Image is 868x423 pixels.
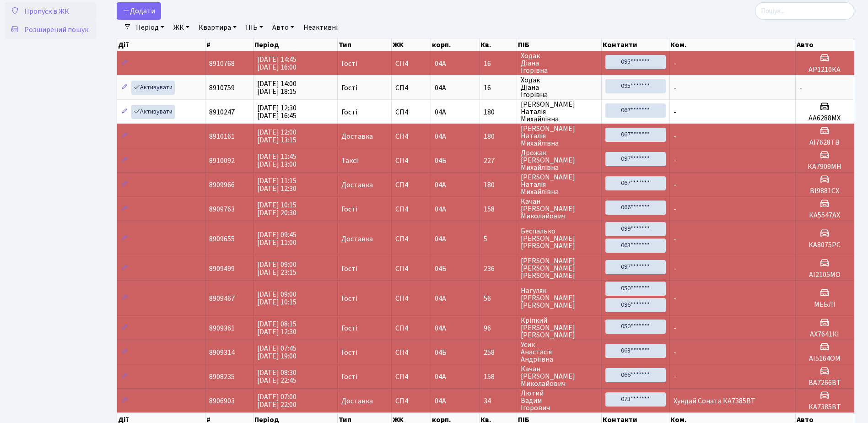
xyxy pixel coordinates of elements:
span: - [674,156,676,166]
span: - [674,234,676,244]
span: 04Б [435,156,447,166]
span: - [674,180,676,190]
span: - [674,107,676,117]
h5: МЕБЛІ [799,300,850,309]
span: - [674,347,676,358]
span: 180 [484,108,513,116]
th: Тип [338,38,392,51]
span: 04А [435,293,446,304]
span: 04А [435,107,446,117]
span: [PERSON_NAME] Наталія Михайлівна [521,101,598,123]
span: [DATE] 09:45 [DATE] 11:00 [257,230,297,248]
span: 04А [435,372,446,382]
span: [DATE] 08:30 [DATE] 22:45 [257,368,297,385]
span: - [674,323,676,333]
span: 16 [484,84,513,92]
h5: КА8075РС [799,241,850,249]
span: [DATE] 07:45 [DATE] 19:00 [257,343,297,361]
span: СП4 [395,181,427,189]
th: Дії [117,38,205,51]
span: Гості [341,206,357,213]
th: Кв. [480,38,517,51]
span: 8909467 [209,293,235,304]
span: - [674,204,676,214]
span: [DATE] 08:15 [DATE] 12:30 [257,319,297,337]
span: Хундай Соната КА7385ВТ [674,396,755,406]
span: [DATE] 09:00 [DATE] 10:15 [257,289,297,307]
span: Ходак Діана Ігорівна [521,76,598,98]
th: корп. [431,38,480,51]
span: Качан [PERSON_NAME] Миколайович [521,198,598,220]
span: [DATE] 11:45 [DATE] 13:00 [257,152,297,169]
span: Гості [341,84,357,92]
span: СП4 [395,295,427,302]
span: Доставка [341,133,373,140]
a: Активувати [131,105,175,119]
input: Пошук... [755,2,854,20]
span: Дрожак [PERSON_NAME] Михайлівна [521,149,598,171]
span: 04А [435,396,446,406]
h5: АА6288МХ [799,114,850,123]
span: Качан [PERSON_NAME] Миколайович [521,365,598,387]
span: 04А [435,131,446,141]
span: [DATE] 12:30 [DATE] 16:45 [257,103,297,121]
span: 34 [484,397,513,405]
span: СП4 [395,265,427,272]
span: 16 [484,60,513,67]
a: Квартира [195,20,240,35]
h5: АІ7628ТВ [799,138,850,147]
span: Доставка [341,181,373,189]
span: СП4 [395,108,427,116]
h5: КА7909МН [799,163,850,171]
h5: КА7385ВТ [799,403,850,412]
span: СП4 [395,373,427,380]
span: СП4 [395,325,427,332]
span: [DATE] 12:00 [DATE] 13:15 [257,127,297,145]
a: Пропуск в ЖК [5,2,96,21]
span: СП4 [395,157,427,164]
span: 180 [484,181,513,189]
h5: ВА7266ВТ [799,379,850,387]
span: 8910768 [209,59,235,69]
span: 5 [484,235,513,243]
span: 04А [435,59,446,69]
span: 96 [484,325,513,332]
span: Доставка [341,397,373,405]
span: 180 [484,133,513,140]
span: [PERSON_NAME] [PERSON_NAME] [PERSON_NAME] [521,257,598,279]
a: ПІБ [242,20,267,35]
th: ЖК [392,38,431,51]
th: # [205,38,253,51]
span: 8909314 [209,347,235,358]
span: - [674,264,676,274]
span: Гості [341,295,357,302]
span: СП4 [395,397,427,405]
span: [DATE] 09:00 [DATE] 23:15 [257,260,297,277]
span: 04А [435,234,446,244]
span: Пропуск в ЖК [24,6,69,16]
span: Гості [341,373,357,380]
span: Нагуляк [PERSON_NAME] [PERSON_NAME] [521,287,598,309]
span: Усик Анастасія Андріївна [521,341,598,363]
span: СП4 [395,206,427,213]
span: 8909361 [209,323,235,333]
span: 236 [484,265,513,272]
th: Авто [796,38,854,51]
span: [DATE] 07:00 [DATE] 22:00 [257,392,297,410]
span: 158 [484,206,513,213]
h5: АР1210КА [799,65,850,74]
th: ПІБ [517,38,602,51]
th: Період [253,38,338,51]
span: Таксі [341,157,358,164]
span: Гості [341,108,357,116]
span: - [674,293,676,304]
span: [DATE] 14:45 [DATE] 16:00 [257,54,297,72]
span: 8910092 [209,156,235,166]
span: Додати [123,6,155,16]
h5: АХ7641КІ [799,330,850,339]
a: Неактивні [300,20,341,35]
span: Гості [341,60,357,67]
span: Гості [341,349,357,356]
span: Ходак Діана Ігорівна [521,52,598,74]
span: 8909966 [209,180,235,190]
